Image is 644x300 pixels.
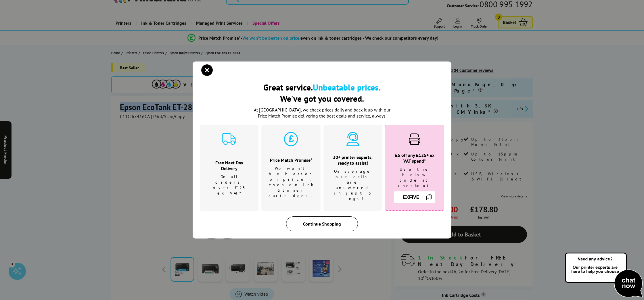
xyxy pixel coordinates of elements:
img: expert-cyan.svg [346,132,360,146]
p: On average our calls are answered in just 3 rings! [331,169,375,201]
h3: 30+ printer experts, ready to assist! [331,154,375,166]
p: On all orders over £125 ex VAT* [207,174,251,196]
p: We won't be beaten on price …even on ink & toner cartridges. [269,166,313,199]
div: Continue Shopping [286,216,358,231]
b: Unbeatable prices. [313,82,381,93]
h3: Price Match Promise* [269,157,313,163]
img: price-promise-cyan.svg [284,132,298,146]
button: close modal [203,66,211,74]
p: Use the below code at checkout [392,167,437,189]
h2: Great service. We've got you covered. [200,82,444,104]
p: At [GEOGRAPHIC_DATA], we check prices daily and back it up with our Price Match Promise deliverin... [250,107,394,119]
h3: £5 off any £125+ ex VAT spend* [392,152,437,164]
img: Open Live Chat window [563,252,644,299]
img: delivery-cyan.svg [222,132,236,146]
img: Copy Icon [425,194,432,201]
h3: Free Next Day Delivery [207,160,251,171]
